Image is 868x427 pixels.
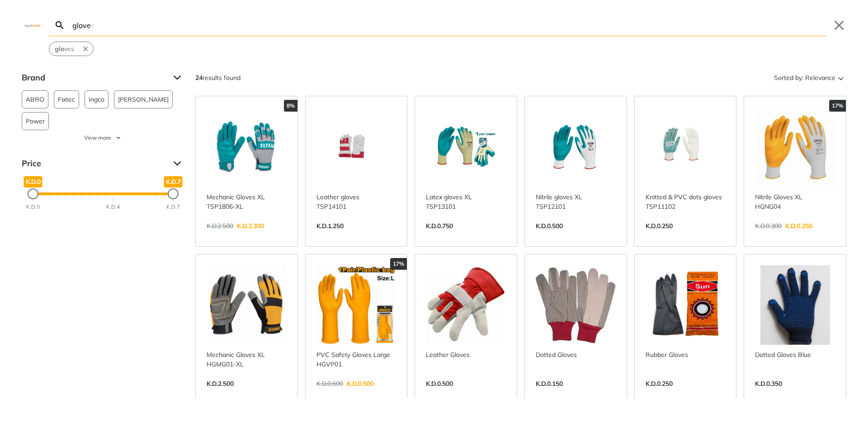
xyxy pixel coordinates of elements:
[49,42,94,56] div: Suggestion: gloves
[106,203,120,211] div: K.D.4
[22,134,184,142] button: View more
[80,42,93,56] button: Remove suggestion: gloves
[55,44,74,54] span: ves
[22,112,49,130] button: Power
[22,70,166,85] span: Brand
[58,91,75,108] span: Fixtec
[26,113,45,130] span: Power
[195,70,241,85] div: results found
[54,20,65,31] svg: Search
[22,23,43,27] img: Close
[166,203,180,211] div: K.D.7
[71,14,826,36] input: Search…
[49,42,80,56] button: Select suggestion: gloves
[829,100,846,112] div: 17%
[118,91,169,108] span: [PERSON_NAME]
[84,134,111,142] span: View more
[26,91,44,108] span: ABRO
[772,70,846,85] button: Sorted by:Relevance Sort
[832,18,846,33] button: Close
[195,74,203,82] strong: 24
[54,90,79,108] button: Fixtec
[55,45,64,53] strong: glo
[81,45,90,53] svg: Remove suggestion: gloves
[805,70,835,85] span: Relevance
[168,188,179,199] div: Maximum Price
[26,203,40,211] div: K.D.0
[114,90,173,108] button: [PERSON_NAME]
[28,188,38,199] div: Minimum Price
[22,156,166,171] span: Price
[89,91,104,108] span: Ingco
[284,100,297,112] div: 8%
[835,72,846,83] svg: Sort
[85,90,108,108] button: Ingco
[390,258,407,270] div: 17%
[22,90,48,108] button: ABRO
